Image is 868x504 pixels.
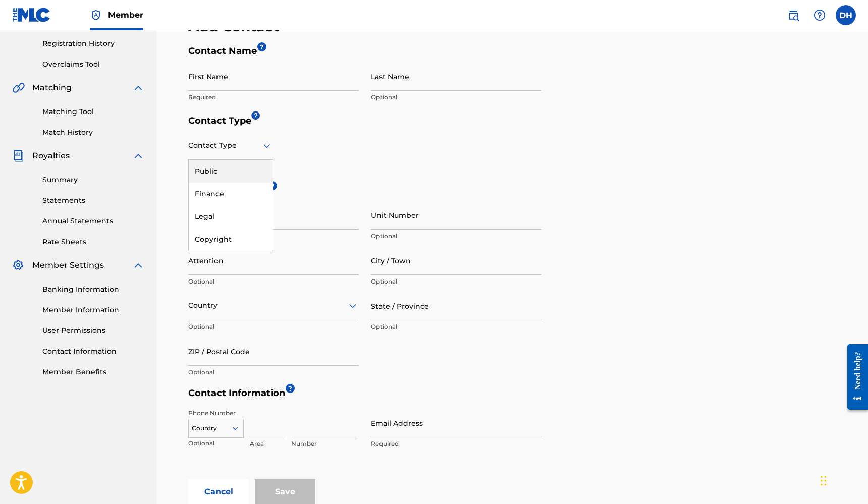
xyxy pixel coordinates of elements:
[188,232,359,241] p: Optional
[42,38,144,49] a: Registration History
[5,66,199,84] span: - For a legal contact or representative that works for your Member.
[35,6,69,14] span: required
[5,41,36,49] span: Finance
[189,183,273,205] div: Finance
[257,42,266,51] span: ?
[189,160,273,183] div: Public
[371,232,541,241] p: Optional
[132,259,144,271] img: expand
[12,8,51,22] img: MLC Logo
[69,6,72,14] span: )
[189,228,273,251] div: Copyright
[188,322,359,331] p: Optional
[188,277,359,286] p: Optional
[809,5,830,25] div: Help
[188,45,841,62] h5: Contact Name
[787,9,799,21] img: search
[44,91,83,99] span: (optional)
[12,150,24,162] img: Royalties
[90,9,102,21] img: Top Rightsholder
[5,6,213,34] span: - This contact information will appear in the Public Search. NOTE: The Public contact can be anon...
[5,91,194,109] span: - For those who handle matters related to copyright issues.
[12,82,25,94] img: Matching
[12,259,24,271] img: Member Settings
[27,66,66,74] span: (optional)
[42,346,144,357] a: Contact Information
[188,184,541,201] h5: Contact Address
[821,466,827,496] div: Drag
[42,59,144,70] a: Overclaims Tool
[371,322,541,331] p: Optional
[371,277,541,286] p: Optional
[291,439,357,449] p: Number
[188,115,841,132] h5: Contact Type
[371,93,541,102] p: Optional
[188,93,359,102] p: Required
[42,325,144,336] a: User Permissions
[32,150,70,162] span: Royalties
[286,384,295,393] span: ?
[189,205,273,228] div: Legal
[32,259,104,271] span: Member Settings
[813,9,826,21] img: help
[840,334,868,420] iframe: Resource Center
[188,387,841,404] h5: Contact Information
[188,368,359,377] p: Optional
[5,41,211,59] span: - For those that handle your Member’s financial matters.
[42,367,144,377] a: Member Benefits
[108,9,143,21] span: Member
[132,150,144,162] img: expand
[836,5,856,25] div: User Menu
[42,106,144,117] a: Matching Tool
[5,6,35,14] span: Public (
[36,41,76,49] span: (optional)
[188,439,244,448] p: Optional
[818,456,868,504] iframe: Chat Widget
[42,216,144,227] a: Annual Statements
[371,439,541,449] p: Required
[32,82,72,94] span: Matching
[783,5,803,25] a: Public Search
[132,82,144,94] img: expand
[42,284,144,295] a: Banking Information
[5,66,27,74] span: Legal
[251,111,260,120] iframe: Spotlight
[42,175,144,185] a: Summary
[250,439,285,449] p: Area
[42,237,144,247] a: Rate Sheets
[42,195,144,206] a: Statements
[42,127,144,138] a: Match History
[5,91,83,99] span: Copyright
[42,305,144,315] a: Member Information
